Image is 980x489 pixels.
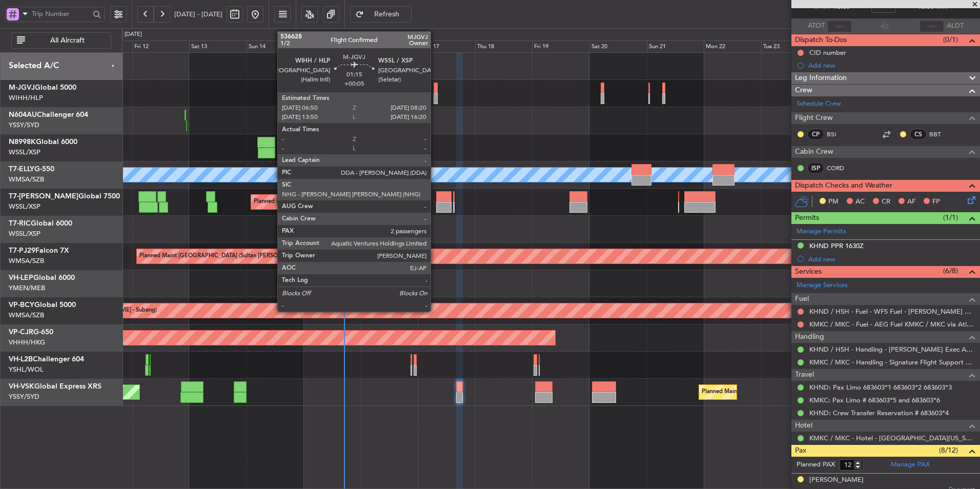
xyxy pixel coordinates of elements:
[9,247,69,254] a: T7-PJ29Falcon 7X
[418,40,475,53] div: Wed 17
[9,175,44,184] a: WMSA/SZB
[795,72,847,84] span: Leg Information
[795,369,814,381] span: Travel
[809,345,975,354] a: KHND / HSH - Handling - [PERSON_NAME] Exec Arpt KHND / HSH
[809,241,864,250] div: KHND PPR 1630Z
[809,320,975,329] a: KMKC / MKC - Fuel - AEG Fuel KMKC / MKC via Atlantic (EJ Asia Only)
[9,274,33,281] span: VH-LEP
[702,384,821,400] div: Planned Maint Sydney ([PERSON_NAME] Intl)
[932,197,940,207] span: FP
[9,193,120,200] a: T7-[PERSON_NAME]Global 7500
[943,212,958,223] span: (1/1)
[795,293,809,305] span: Fuel
[9,111,37,118] span: N604AU
[254,194,374,210] div: Planned Maint [GEOGRAPHIC_DATA] (Seletar)
[9,111,88,118] a: N604AUChallenger 604
[795,266,822,278] span: Services
[809,475,864,485] div: [PERSON_NAME]
[9,356,33,363] span: VH-L2B
[910,129,927,140] div: CS
[532,40,589,53] div: Fri 19
[9,301,76,309] a: VP-BCYGlobal 5000
[366,11,408,18] span: Refresh
[174,10,222,19] span: [DATE] - [DATE]
[943,266,958,276] span: (6/8)
[797,460,835,470] label: Planned PAX
[9,202,40,211] a: WSSL/XSP
[303,40,361,53] div: Mon 15
[9,392,39,401] a: YSSY/SYD
[9,84,76,91] a: M-JGVJGlobal 5000
[9,247,35,254] span: T7-PJ29
[943,34,958,45] span: (0/1)
[9,93,43,103] a: WIHH/HLP
[9,148,40,157] a: WSSL/XSP
[795,420,812,432] span: Hotel
[189,40,247,53] div: Sat 13
[827,20,852,32] input: --:--
[9,193,78,200] span: T7-[PERSON_NAME]
[797,227,846,237] a: Manage Permits
[809,48,846,57] div: CID number
[139,249,378,264] div: Planned Maint [GEOGRAPHIC_DATA] (Sultan [PERSON_NAME] [PERSON_NAME] - Subang)
[795,112,833,124] span: Flight Crew
[9,138,77,146] a: N8998KGlobal 6000
[9,256,44,266] a: WMSA/SZB
[9,311,44,320] a: WMSA/SZB
[795,146,833,158] span: Cabin Crew
[9,383,34,390] span: VH-VSK
[797,280,848,291] a: Manage Services
[797,99,841,109] a: Schedule Crew
[9,383,101,390] a: VH-VSKGlobal Express XRS
[9,166,54,173] a: T7-ELLYG-550
[9,365,44,374] a: YSHL/WOL
[9,301,34,309] span: VP-BCY
[9,274,75,281] a: VH-LEPGlobal 6000
[9,84,35,91] span: M-JGVJ
[891,460,930,470] a: Manage PAX
[589,40,647,53] div: Sat 20
[809,434,975,442] a: KMKC / MKC - Hotel - [GEOGRAPHIC_DATA][US_STATE]
[795,445,806,457] span: Pax
[306,86,426,101] div: AOG Maint [GEOGRAPHIC_DATA] (Halim Intl)
[929,130,952,139] a: BBT
[9,220,31,227] span: T7-RIC
[807,129,824,140] div: CP
[132,40,190,53] div: Fri 12
[828,197,839,207] span: PM
[27,37,108,44] span: All Aircraft
[9,220,72,227] a: T7-RICGlobal 6000
[809,358,975,366] a: KMKC / MKC - Handling - Signature Flight Support KMKC
[11,32,111,49] button: All Aircraft
[647,40,704,53] div: Sun 21
[9,329,53,336] a: VP-CJRG-650
[9,138,36,146] span: N8998K
[9,356,84,363] a: VH-L2BChallenger 604
[9,329,33,336] span: VP-CJR
[795,85,812,96] span: Crew
[350,6,412,23] button: Refresh
[247,40,304,53] div: Sun 14
[9,229,40,238] a: WSSL/XSP
[361,40,418,53] div: Tue 16
[827,130,850,139] a: BSI
[9,283,45,293] a: YMEN/MEB
[809,409,949,417] a: KHND: Crew Transfer Reservation # 683603*4
[9,338,45,347] a: VHHH/HKG
[907,197,915,207] span: AF
[9,120,39,130] a: YSSY/SYD
[809,383,952,392] a: KHND: Pax Limo 683603*1 683603*2 683603*3
[855,197,865,207] span: AC
[795,331,824,343] span: Handling
[808,61,975,70] div: Add new
[807,162,824,174] div: ISP
[947,21,964,31] span: ALDT
[795,212,819,224] span: Permits
[827,164,850,173] a: CORD
[795,34,847,46] span: Dispatch To-Dos
[939,445,958,456] span: (8/12)
[882,197,890,207] span: CR
[809,307,975,316] a: KHND / HSH - Fuel - WFS Fuel - [PERSON_NAME] Exec KHND / HSH (EJ Asia Only)
[808,21,825,31] span: ATOT
[704,40,761,53] div: Mon 22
